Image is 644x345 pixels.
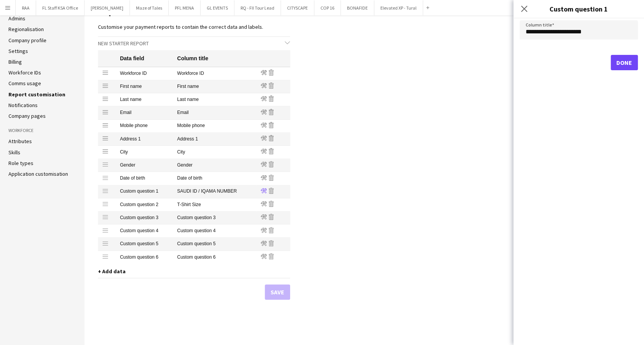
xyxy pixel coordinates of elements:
[173,198,257,211] mat-cell: T-Shirt Size
[173,106,257,119] mat-cell: Email
[116,120,173,133] mat-cell: Mobile phone
[177,55,208,62] div: Column title
[374,0,423,15] button: Elevated XP - Tural
[173,224,257,238] mat-cell: Custom question 4
[116,67,173,80] mat-cell: Workforce ID
[8,58,22,65] a: Billing
[173,67,257,80] mat-cell: Workforce ID
[173,146,257,159] mat-cell: City
[116,93,173,106] mat-cell: Last name
[173,172,257,185] mat-cell: Date of birth
[116,238,173,251] mat-cell: Custom question 5
[513,4,644,14] h3: Custom question 1
[116,159,173,172] mat-cell: Gender
[36,0,85,15] button: FL Staff KSA Office
[173,185,257,198] mat-cell: SAUDI ID / IQAMA NUMBER
[173,159,257,172] mat-cell: Gender
[8,80,41,87] a: Comms usage
[8,15,25,22] a: Admins
[116,172,173,185] mat-cell: Date of birth
[98,268,126,275] span: + Add data
[8,48,28,54] a: Settings
[116,211,173,224] mat-cell: Custom question 3
[98,23,290,30] div: Customise your payment reports to contain the correct data and labels.
[173,133,257,146] mat-cell: Address 1
[8,149,20,156] a: Skills
[116,251,173,264] mat-cell: Custom question 6
[116,106,173,119] mat-cell: Email
[8,127,76,134] h3: Workforce
[16,0,36,15] button: RAA
[8,170,68,177] a: Application customisation
[314,0,341,15] button: COP 16
[173,93,257,106] mat-cell: Last name
[173,80,257,93] mat-cell: First name
[173,251,257,264] mat-cell: Custom question 6
[116,224,173,238] mat-cell: Custom question 4
[341,0,374,15] button: BONAFIDE
[8,102,38,109] a: Notifications
[234,0,281,15] button: RQ - FII Tour Lead
[98,37,290,50] h3: New starter report
[130,0,169,15] button: Maze of Tales
[173,238,257,251] mat-cell: Custom question 5
[8,26,44,33] a: Regionalisation
[116,80,173,93] mat-cell: First name
[120,55,144,62] div: Data field
[169,0,201,15] button: PFL MENA
[8,138,32,145] a: Attributes
[8,37,46,44] a: Company profile
[8,69,41,76] a: Workforce IDs
[8,160,33,167] a: Role types
[8,112,46,119] a: Company pages
[281,0,314,15] button: CITYSCAPE
[116,185,173,198] mat-cell: Custom question 1
[116,146,173,159] mat-cell: City
[201,0,234,15] button: GL EVENTS
[116,133,173,146] mat-cell: Address 1
[611,55,638,70] button: Done
[173,211,257,224] mat-cell: Custom question 3
[85,0,130,15] button: [PERSON_NAME]
[116,198,173,211] mat-cell: Custom question 2
[173,120,257,133] mat-cell: Mobile phone
[8,91,65,98] a: Report customisation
